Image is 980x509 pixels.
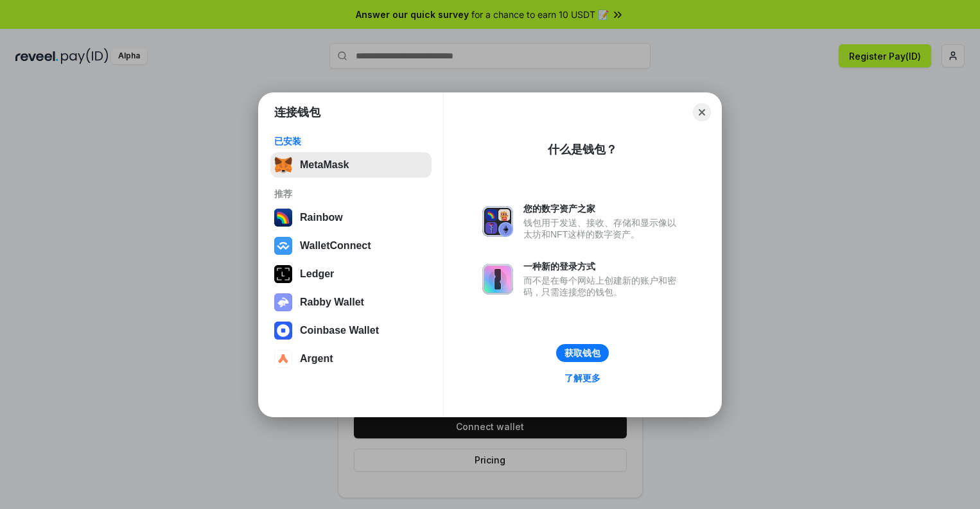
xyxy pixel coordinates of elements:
button: 获取钱包 [556,344,609,362]
img: svg+xml,%3Csvg%20fill%3D%22none%22%20height%3D%2233%22%20viewBox%3D%220%200%2035%2033%22%20width%... [274,156,292,174]
div: 已安装 [274,135,428,147]
img: svg+xml,%3Csvg%20xmlns%3D%22http%3A%2F%2Fwww.w3.org%2F2000%2Fsvg%22%20fill%3D%22none%22%20viewBox... [274,293,292,311]
div: 而不是在每个网站上创建新的账户和密码，只需连接您的钱包。 [523,275,683,298]
button: Coinbase Wallet [270,318,432,343]
img: svg+xml,%3Csvg%20width%3D%2228%22%20height%3D%2228%22%20viewBox%3D%220%200%2028%2028%22%20fill%3D... [274,322,292,340]
div: 推荐 [274,188,428,200]
div: 您的数字资产之家 [523,203,683,214]
img: svg+xml,%3Csvg%20width%3D%22120%22%20height%3D%22120%22%20viewBox%3D%220%200%20120%20120%22%20fil... [274,209,292,227]
img: svg+xml,%3Csvg%20xmlns%3D%22http%3A%2F%2Fwww.w3.org%2F2000%2Fsvg%22%20fill%3D%22none%22%20viewBox... [482,264,513,295]
div: MetaMask [300,159,349,171]
button: Rainbow [270,205,432,230]
div: Ledger [300,268,334,280]
div: Rainbow [300,212,343,223]
div: Argent [300,353,333,365]
div: 钱包用于发送、接收、存储和显示像以太坊和NFT这样的数字资产。 [523,217,683,240]
div: 什么是钱包？ [548,142,617,157]
div: 一种新的登录方式 [523,261,683,272]
button: WalletConnect [270,233,432,259]
div: 了解更多 [564,372,600,384]
button: Rabby Wallet [270,289,432,315]
div: Rabby Wallet [300,297,364,308]
img: svg+xml,%3Csvg%20xmlns%3D%22http%3A%2F%2Fwww.w3.org%2F2000%2Fsvg%22%20width%3D%2228%22%20height%3... [274,265,292,283]
img: svg+xml,%3Csvg%20xmlns%3D%22http%3A%2F%2Fwww.w3.org%2F2000%2Fsvg%22%20fill%3D%22none%22%20viewBox... [482,206,513,237]
button: MetaMask [270,152,432,178]
button: Argent [270,346,432,372]
a: 了解更多 [557,370,608,386]
img: svg+xml,%3Csvg%20width%3D%2228%22%20height%3D%2228%22%20viewBox%3D%220%200%2028%2028%22%20fill%3D... [274,350,292,368]
img: svg+xml,%3Csvg%20width%3D%2228%22%20height%3D%2228%22%20viewBox%3D%220%200%2028%2028%22%20fill%3D... [274,237,292,255]
div: WalletConnect [300,240,371,252]
h1: 连接钱包 [274,105,320,120]
button: Close [693,103,711,121]
div: Coinbase Wallet [300,325,379,336]
div: 获取钱包 [564,347,600,359]
button: Ledger [270,261,432,287]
